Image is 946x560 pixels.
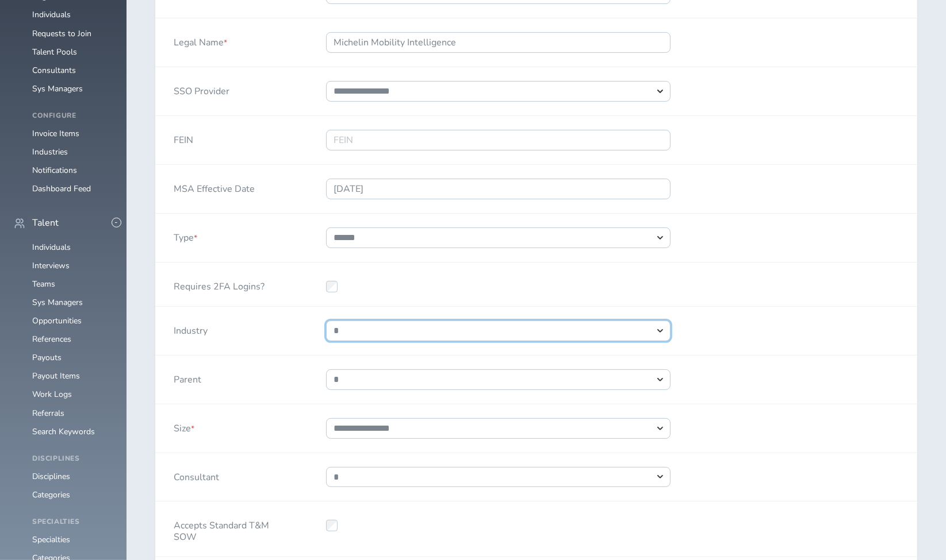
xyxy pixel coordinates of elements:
label: Industry [174,320,208,337]
a: Invoice Items [32,128,79,139]
a: Work Logs [32,389,72,400]
input: 2025-08-19 [326,179,671,199]
h4: Specialties [32,518,113,526]
label: Accepts Standard T&M SOW [174,515,289,543]
input: FEIN [326,130,671,150]
a: Individuals [32,9,71,20]
a: Interviews [32,260,70,271]
a: Talent Pools [32,47,77,57]
a: Specialties [32,534,70,545]
a: Categories [32,489,70,500]
a: Sys Managers [32,297,83,308]
a: Sys Managers [32,83,83,94]
a: Dashboard Feed [32,183,91,194]
label: Type [174,227,197,244]
a: Referrals [32,408,64,419]
span: Talent [32,218,59,228]
label: SSO Provider [174,81,229,97]
h4: Disciplines [32,455,113,463]
label: Legal Name [174,32,227,48]
a: Notifications [32,165,77,176]
label: Requires 2FA Logins? [174,276,265,292]
a: Requests to Join [32,28,91,39]
a: Industries [32,146,68,157]
label: Parent [174,369,201,385]
h4: Configure [32,112,113,120]
a: Search Keywords [32,426,95,437]
input: Legal Name [326,32,671,53]
a: References [32,334,71,345]
label: Size [174,418,194,434]
label: Consultant [174,467,219,483]
label: FEIN [174,130,193,146]
a: Consultants [32,65,76,76]
a: Disciplines [32,471,70,482]
a: Individuals [32,242,71,253]
label: MSA Effective Date [174,179,255,195]
a: Teams [32,279,55,289]
a: Payouts [32,352,62,363]
button: - [112,218,121,227]
a: Opportunities [32,315,82,326]
a: Payout Items [32,370,80,381]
